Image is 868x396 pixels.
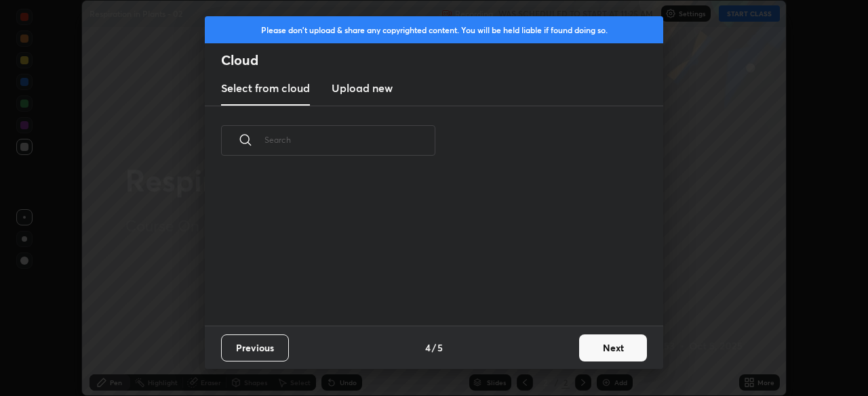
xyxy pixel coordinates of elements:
h4: / [432,340,436,355]
h2: Cloud [221,51,663,69]
input: Search [264,111,435,169]
h4: 4 [425,340,431,355]
button: Previous [221,334,289,361]
div: grid [205,171,647,326]
h3: Upload new [332,80,393,96]
button: Next [579,334,647,361]
h4: 5 [437,340,443,355]
div: Please don't upload & share any copyrighted content. You will be held liable if found doing so. [205,16,663,43]
h3: Select from cloud [221,80,310,96]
